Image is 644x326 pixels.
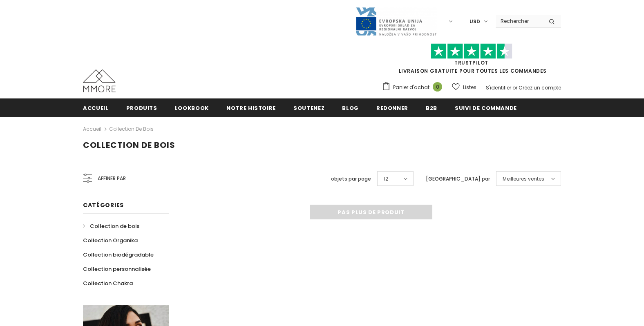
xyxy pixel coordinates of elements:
[175,98,209,117] a: Lookbook
[376,104,408,112] span: Redonner
[226,98,276,117] a: Notre histoire
[83,237,138,244] span: Collection Organika
[226,104,276,112] span: Notre histoire
[83,262,151,276] a: Collection personnalisée
[384,175,388,183] span: 12
[83,104,109,112] span: Accueil
[83,69,116,92] img: Cas MMORE
[496,15,543,27] input: Search Site
[342,104,359,112] span: Blog
[470,18,480,26] span: USD
[83,233,138,248] a: Collection Organika
[512,84,517,91] span: or
[126,98,157,117] a: Produits
[331,175,371,183] label: objets par page
[393,83,429,92] span: Panier d'achat
[83,219,139,233] a: Collection de bois
[83,201,124,209] span: Catégories
[431,43,512,59] img: Faites confiance aux étoiles pilotes
[463,83,476,92] span: Listes
[83,124,101,134] a: Accueil
[376,98,408,117] a: Redonner
[452,80,476,94] a: Listes
[455,98,517,117] a: Suivi de commande
[90,222,139,230] span: Collection de bois
[382,47,561,74] span: LIVRAISON GRATUITE POUR TOUTES LES COMMANDES
[426,98,437,117] a: B2B
[83,276,133,290] a: Collection Chakra
[355,7,437,36] img: Javni Razpis
[83,265,151,273] span: Collection personnalisée
[83,248,154,262] a: Collection biodégradable
[126,104,157,112] span: Produits
[83,279,133,287] span: Collection Chakra
[83,251,154,259] span: Collection biodégradable
[98,174,126,183] span: Affiner par
[426,104,437,112] span: B2B
[486,84,511,91] a: S'identifier
[293,98,324,117] a: soutenez
[355,18,437,25] a: Javni Razpis
[83,98,109,117] a: Accueil
[454,59,488,66] a: TrustPilot
[175,104,209,112] span: Lookbook
[382,81,446,94] a: Panier d'achat 0
[455,104,517,112] span: Suivi de commande
[426,175,490,183] label: [GEOGRAPHIC_DATA] par
[433,82,442,92] span: 0
[519,84,561,91] a: Créez un compte
[293,104,324,112] span: soutenez
[503,175,544,183] span: Meilleures ventes
[342,98,359,117] a: Blog
[83,139,175,151] span: Collection de bois
[109,125,154,132] a: Collection de bois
